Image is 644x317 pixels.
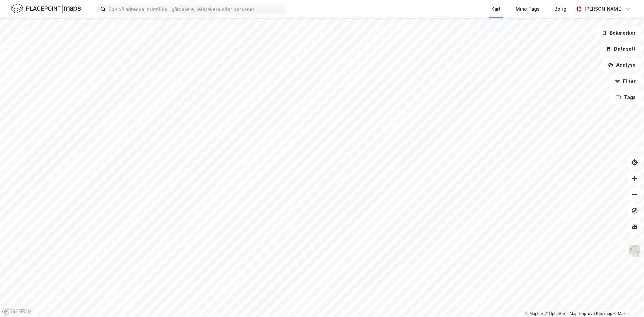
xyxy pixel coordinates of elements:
a: OpenStreetMap [545,311,578,316]
div: Mine Tags [516,5,540,13]
a: Mapbox [525,311,544,316]
button: Datasett [600,42,641,56]
button: Tags [610,91,641,104]
div: Bolig [554,5,566,13]
div: [PERSON_NAME] [584,5,623,13]
button: Analyse [602,58,641,72]
iframe: Chat Widget [610,285,644,317]
img: Z [628,245,641,257]
a: Mapbox homepage [2,307,32,315]
input: Søk på adresse, matrikkel, gårdeiere, leietakere eller personer [106,4,285,14]
div: Kontrollprogram for chat [610,285,644,317]
button: Filter [609,74,641,88]
button: Bokmerker [596,26,641,40]
div: Kart [491,5,501,13]
a: Improve this map [579,311,612,316]
img: logo.f888ab2527a4732fd821a326f86c7f29.svg [11,3,81,15]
